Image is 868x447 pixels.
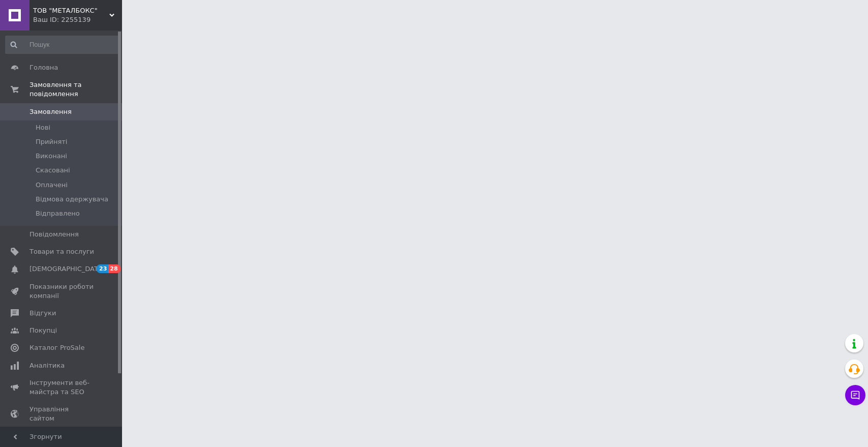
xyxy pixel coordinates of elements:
span: Виконані [36,152,67,161]
span: Відмова одержувача [36,195,108,204]
span: [DEMOGRAPHIC_DATA] [29,264,105,274]
span: Показники роботи компанії [29,282,94,301]
span: Скасовані [36,166,70,175]
span: Каталог ProSale [29,343,84,352]
div: Ваш ID: 2255139 [33,15,122,24]
span: Оплачені [36,181,68,190]
input: Пошук [5,36,119,54]
span: Товари та послуги [29,247,94,256]
span: Повідомлення [29,230,79,239]
span: Управління сайтом [29,405,94,423]
span: Покупці [29,326,57,335]
span: Замовлення [29,107,72,116]
span: Інструменти веб-майстра та SEO [29,378,94,397]
span: Нові [36,123,50,132]
span: Відправлено [36,209,80,218]
span: Прийняті [36,137,67,146]
span: Аналітика [29,361,65,370]
span: 23 [97,264,108,273]
span: Замовлення та повідомлення [29,80,122,99]
span: 28 [108,264,120,273]
span: ТОВ "МЕТАЛБОКС" [33,6,109,15]
span: Головна [29,63,58,72]
span: Відгуки [29,309,56,318]
button: Чат з покупцем [845,385,865,405]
